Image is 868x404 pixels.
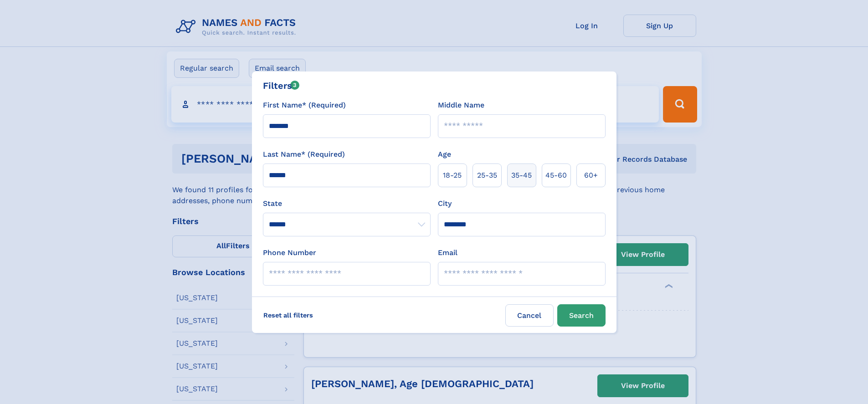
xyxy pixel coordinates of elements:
[263,100,346,111] label: First Name* (Required)
[505,304,554,327] label: Cancel
[477,170,497,181] span: 25‑35
[511,170,532,181] span: 35‑45
[263,247,316,258] label: Phone Number
[263,149,345,160] label: Last Name* (Required)
[263,79,300,92] div: Filters
[257,304,319,326] label: Reset all filters
[438,100,484,111] label: Middle Name
[545,170,567,181] span: 45‑60
[438,149,451,160] label: Age
[584,170,598,181] span: 60+
[557,304,606,327] button: Search
[443,170,462,181] span: 18‑25
[438,247,457,258] label: Email
[263,198,431,209] label: State
[438,198,452,209] label: City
